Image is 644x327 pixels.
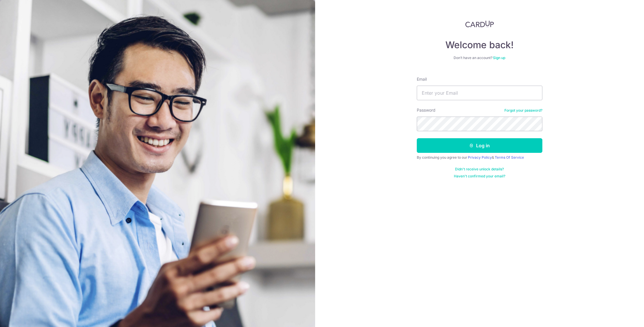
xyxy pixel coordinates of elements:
[417,138,542,153] button: Log in
[504,108,542,113] a: Forgot your password?
[468,155,492,160] a: Privacy Policy
[417,107,435,113] label: Password
[454,174,505,179] a: Haven't confirmed your email?
[495,155,524,160] a: Terms Of Service
[455,167,504,172] a: Didn't receive unlock details?
[417,155,542,160] div: By continuing you agree to our &
[465,20,494,27] img: CardUp Logo
[417,56,542,60] div: Don’t have an account?
[417,76,427,82] label: Email
[417,39,542,51] h4: Welcome back!
[417,86,542,100] input: Enter your Email
[493,56,505,60] a: Sign up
